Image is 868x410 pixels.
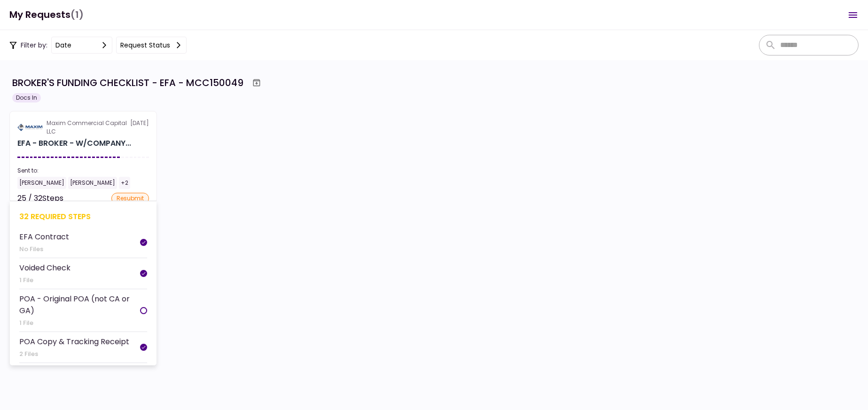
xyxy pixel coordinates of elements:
div: 32 required steps [19,211,147,222]
button: Request status [116,37,187,54]
div: 1 File [19,276,70,285]
div: Filter by: [9,37,187,54]
div: EFA Contract [19,231,69,243]
h1: My Requests [9,5,84,24]
div: Docs In [12,93,41,102]
div: +2 [119,177,130,189]
div: Voided Check [19,262,70,274]
button: Archive workflow [248,74,265,91]
div: 2 Files [19,349,129,359]
div: [DATE] [17,119,149,136]
div: Maxim Commercial Capital LLC [47,119,130,136]
div: EFA - BROKER - W/COMPANY & GUARANTOR - FUNDING CHECKLIST for M & J'S BUY SELL & TRADE LLC [17,138,131,149]
div: [PERSON_NAME] [17,177,66,189]
div: 1 File [19,318,140,328]
div: date [55,40,71,50]
img: Partner logo [17,123,43,132]
button: date [51,37,112,54]
div: POA - Original POA (not CA or GA) [19,293,140,316]
button: Open menu [842,4,864,26]
div: Sent to: [17,166,149,175]
div: [PERSON_NAME] [68,177,117,189]
div: 25 / 32 Steps [17,193,63,204]
div: resubmit [111,193,149,204]
div: BROKER'S FUNDING CHECKLIST - EFA - MCC150049 [12,76,243,90]
div: No Files [19,244,69,254]
span: (1) [70,5,84,24]
div: POA Copy & Tracking Receipt [19,336,129,347]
